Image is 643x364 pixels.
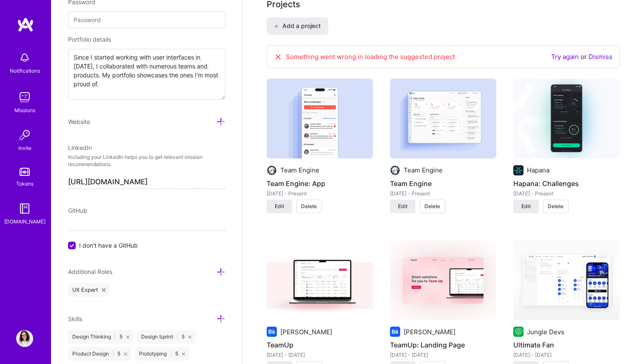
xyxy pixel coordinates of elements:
[68,283,110,297] div: UX Expert
[267,79,373,158] img: Team Engine: App
[390,339,496,350] h4: TeamUp: Landing Page
[14,106,35,115] div: Missions
[513,200,539,213] button: Edit
[527,327,564,336] div: Jungle Devs
[527,166,549,175] div: Hapana
[267,350,373,359] div: [DATE] - [DATE]
[68,315,82,322] span: Skills
[17,17,34,32] img: logo
[513,240,620,320] img: Ultimate Fan
[275,203,284,210] span: Edit
[170,350,172,357] span: |
[521,203,531,210] span: Edit
[280,327,332,336] div: [PERSON_NAME]
[68,11,225,28] input: Password
[124,353,127,356] i: icon Close
[390,200,415,213] button: Edit
[390,327,400,337] img: Company logo
[16,179,34,188] div: Tokens
[14,330,35,347] a: User Avatar
[390,178,496,189] h4: Team Engine
[424,203,440,210] span: Delete
[126,336,129,339] i: icon Close
[513,79,620,158] img: Hapana: Challenges
[68,49,225,100] textarea: Since I started working with user interfaces in [DATE], I collaborated with numerous teams and pr...
[296,200,322,213] button: Delete
[267,327,277,337] img: Company logo
[551,52,612,62] div: or
[513,327,524,337] img: Company logo
[543,200,569,213] button: Delete
[267,240,373,320] img: TeamUp
[513,350,620,359] div: [DATE] - [DATE]
[68,268,112,275] span: Additional Roles
[68,35,225,44] div: Portfolio details
[274,24,279,29] i: icon PlusBlack
[68,330,134,344] div: Design Thinking 5
[420,200,445,213] button: Delete
[114,333,116,340] span: |
[280,166,319,175] div: Team Engine
[274,53,282,61] i: icon SlimRedX
[301,203,317,210] span: Delete
[68,154,225,168] p: Including your LinkedIn helps you to get relevant mission recommendations.
[589,53,612,61] a: Dismiss
[102,288,105,292] i: icon Close
[390,240,496,320] img: TeamUp: Landing Page
[267,178,373,189] h4: Team Engine: App
[176,333,178,340] span: |
[390,189,496,198] div: [DATE] - Present
[267,17,328,34] button: Add a project
[112,350,114,357] span: |
[20,168,30,176] img: tokens
[390,350,496,359] div: [DATE] - [DATE]
[404,166,443,175] div: Team Engine
[274,52,455,62] div: Something went wrong in loading the suggested project
[513,178,620,189] h4: Hapana: Challenges
[68,144,92,151] span: LinkedIn
[18,144,31,152] div: Invite
[274,22,320,30] span: Add a project
[267,339,373,350] h4: TeamUp
[10,66,40,75] div: Notifications
[267,200,292,213] button: Edit
[390,79,496,158] img: Team Engine
[398,203,407,210] span: Edit
[267,165,277,175] img: Company logo
[4,217,46,226] div: [DOMAIN_NAME]
[513,165,524,175] img: Company logo
[182,353,185,356] i: icon Close
[16,127,33,144] img: Invite
[68,347,131,361] div: Product Design 5
[404,327,455,336] div: [PERSON_NAME]
[135,347,189,361] div: Prototyping 5
[513,189,620,198] div: [DATE] - Present
[137,330,196,344] div: Design Sprint 5
[548,203,563,210] span: Delete
[390,165,400,175] img: Company logo
[267,189,373,198] div: [DATE] - Present
[68,118,90,125] span: Website
[551,53,579,61] a: Try again
[188,336,191,339] i: icon Close
[79,241,138,250] span: I don't have a GitHub
[68,207,87,214] span: GitHub
[16,330,33,347] img: User Avatar
[16,49,33,66] img: bell
[513,339,620,350] h4: Ultimate Fan
[16,89,33,106] img: teamwork
[16,200,33,217] img: guide book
